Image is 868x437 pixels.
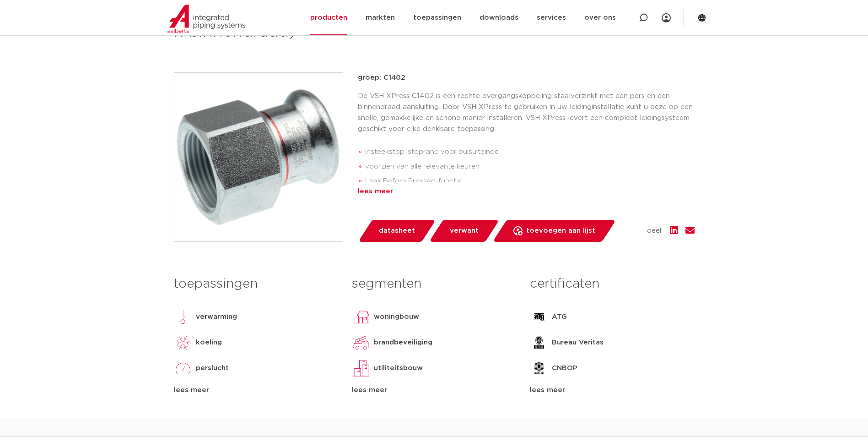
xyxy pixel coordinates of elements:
[358,186,695,197] div: lees meer
[174,333,192,352] img: koeling
[352,385,516,396] div: lees meer
[196,311,237,322] p: verwarming
[530,359,548,377] img: CNBOP
[374,337,432,348] p: brandbeveiliging
[374,311,419,322] p: woningbouw
[530,308,548,326] img: ATG
[552,363,577,374] p: CNBOP
[174,73,343,241] img: Product Image for VSH XPress Staalverzinkt overgang (press x binnendraad)
[358,72,695,83] p: groep: C1402
[358,91,695,135] p: De VSH XPress C1402 is een rechte overgangskoppeling staalverzinkt met een pers en een binnendraa...
[552,337,604,348] p: Bureau Veritas
[365,159,695,174] li: voorzien van alle relevante keuren
[196,363,229,374] p: perslucht
[365,174,695,189] li: Leak Before Pressed-functie
[196,337,222,348] p: koeling
[352,333,370,352] img: brandbeveiliging
[530,275,694,293] h3: certificaten
[358,220,436,242] a: datasheet
[174,308,192,326] img: verwarming
[352,275,516,293] h3: segmenten
[174,275,338,293] h3: toepassingen
[379,224,415,238] span: datasheet
[530,333,548,352] img: Bureau Veritas
[450,224,479,238] span: verwant
[429,220,499,242] a: verwant
[174,385,338,396] div: lees meer
[526,224,595,238] span: toevoegen aan lijst
[552,311,567,322] p: ATG
[352,359,370,377] img: utiliteitsbouw
[374,363,423,374] p: utiliteitsbouw
[365,145,695,159] li: insteekstop: stoprand voor buisuiteinde
[530,385,694,396] div: lees meer
[647,225,663,236] span: deel:
[352,308,370,326] img: woningbouw
[174,359,192,377] img: perslucht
